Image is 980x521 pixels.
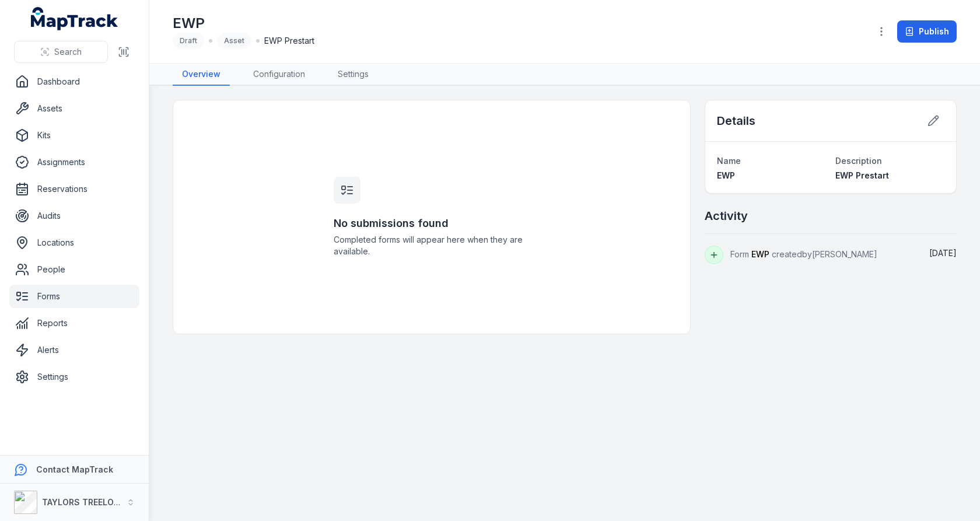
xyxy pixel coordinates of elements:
h2: Activity [705,208,748,224]
h3: No submissions found [334,215,530,232]
span: EWP Prestart [835,170,889,180]
strong: TAYLORS TREELOPPING [42,497,139,507]
strong: Contact MapTrack [36,464,113,474]
a: Overview [173,64,230,86]
a: Settings [9,365,139,389]
a: Reports [9,312,139,335]
a: Settings [328,64,378,86]
button: Search [14,41,108,63]
span: Description [835,156,882,166]
span: EWP [717,170,735,180]
div: Draft [173,33,204,49]
a: People [9,258,139,281]
span: Completed forms will appear here when they are available. [334,234,530,257]
button: Publish [897,20,957,43]
h2: Details [717,113,755,129]
a: Forms [9,285,139,308]
time: 01/09/2025, 11:11:04 am [929,248,957,258]
span: Search [54,46,82,58]
span: Form created by [PERSON_NAME] [730,249,877,259]
a: Kits [9,124,139,147]
div: Asset [217,33,251,49]
a: Configuration [244,64,314,86]
span: EWP [751,249,769,259]
a: Alerts [9,338,139,362]
span: Name [717,156,741,166]
a: Audits [9,204,139,228]
a: Locations [9,231,139,254]
a: Reservations [9,177,139,201]
a: Assets [9,97,139,120]
a: Assignments [9,151,139,174]
a: MapTrack [31,7,118,30]
span: EWP Prestart [264,35,314,47]
span: [DATE] [929,248,957,258]
a: Dashboard [9,70,139,93]
h1: EWP [173,14,314,33]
